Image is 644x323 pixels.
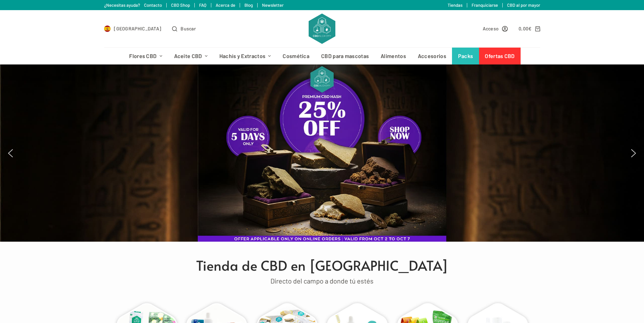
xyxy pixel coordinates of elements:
span: € [528,26,531,31]
a: FAQ [199,2,207,8]
a: CBD para mascotas [315,48,375,64]
a: Ofertas CBD [479,48,521,64]
a: Tiendas [448,2,462,8]
a: CBD al por mayor [507,2,540,8]
img: ES Flag [104,25,111,32]
span: [GEOGRAPHIC_DATA] [114,25,161,32]
h1: Tienda de CBD en [GEOGRAPHIC_DATA] [108,255,537,275]
img: previous arrow [5,148,16,159]
a: Accesorios [412,48,452,64]
button: Abrir formulario de búsqueda [172,25,196,32]
a: Acerca de [216,2,235,8]
a: Alimentos [375,48,412,64]
a: CBD Shop [171,2,190,8]
bdi: 0,00 [519,26,532,31]
span: Buscar [181,25,196,32]
a: ¿Necesitas ayuda? Contacto [104,2,162,8]
a: Blog [244,2,253,8]
a: Cosmética [277,48,315,64]
span: Acceso [483,25,499,32]
a: Select Country [104,25,162,32]
a: Hachís y Extractos [213,48,277,64]
a: Newsletter [262,2,284,8]
a: Packs [452,48,479,64]
a: Acceso [483,25,508,32]
img: next arrow [628,148,639,159]
p: Directo del campo a donde tú estés [108,275,537,287]
img: CBD Alchemy [309,14,335,44]
a: Carro de compra [519,25,540,32]
nav: Menú de cabecera [123,48,521,64]
a: Aceite CBD [168,48,213,64]
a: Franquiciarse [472,2,498,8]
a: Flores CBD [123,48,168,64]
